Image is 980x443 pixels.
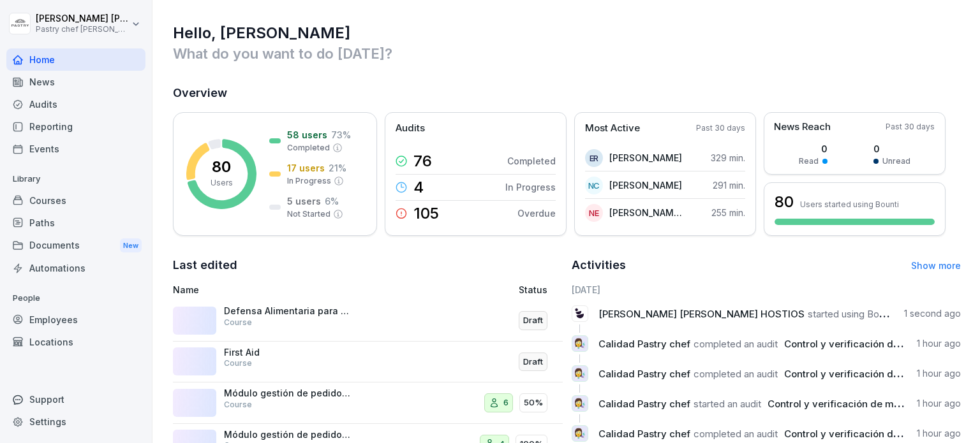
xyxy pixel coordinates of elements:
p: 21 % [329,161,346,175]
p: 👩‍🔬 [574,395,586,412]
p: 50% [524,396,543,409]
div: New [120,238,142,253]
p: 0 [799,142,828,156]
p: 👩‍🔬 [574,335,586,352]
p: 329 min. [711,151,745,164]
span: Calidad Pastry chef [598,428,690,440]
a: Settings [6,410,145,433]
h1: Hello, [PERSON_NAME] [173,23,961,43]
p: 1 second ago [904,307,961,320]
a: Events [6,138,145,160]
a: Módulo gestión de pedidos administradorCourse650% [173,382,563,424]
p: [PERSON_NAME] [PERSON_NAME] [609,206,683,219]
p: 1 hour ago [917,427,961,440]
p: 6 [503,396,509,409]
p: Library [6,169,145,189]
p: Completed [287,142,330,154]
div: Support [6,388,145,410]
p: In Progress [287,175,331,187]
p: Users [211,177,233,189]
p: [PERSON_NAME] [609,151,682,164]
p: 58 users [287,128,327,142]
span: Calidad Pastry chef [598,398,690,410]
p: 73 % [331,128,351,142]
p: 105 [413,206,439,221]
a: Reporting [6,115,145,138]
p: 291 min. [713,178,745,192]
h2: Activities [572,256,626,274]
div: Home [6,48,145,71]
p: News Reach [774,120,831,134]
a: Automations [6,257,145,279]
p: Read [799,156,819,167]
p: Course [224,399,252,410]
p: Audits [396,121,425,136]
div: ER [585,149,603,167]
span: Calidad Pastry chef [598,338,690,350]
span: Control y verificación de manipuladores [784,368,971,380]
span: Calidad Pastry chef [598,368,690,380]
span: Control y verificación de manipuladores [768,398,954,410]
p: 👩‍🔬 [574,365,586,382]
p: Módulo gestión de pedidos administrador [224,388,352,399]
span: started using Bounti [808,308,895,320]
p: Past 30 days [886,121,935,133]
p: Draft [523,314,543,327]
span: completed an audit [694,338,778,350]
a: Locations [6,331,145,353]
h2: Last edited [173,256,563,274]
p: What do you want to do [DATE]? [173,43,961,64]
a: Courses [6,189,145,212]
p: 0 [873,142,910,156]
p: Defensa Alimentaria para Operarios de Producción [224,305,352,317]
div: NE [585,204,603,222]
div: Documents [6,234,145,258]
p: In Progress [505,180,556,194]
p: 5 users [287,194,321,208]
p: Past 30 days [696,122,745,134]
p: 1 hour ago [917,367,961,380]
span: Control y verificación de manipuladores [784,428,971,440]
p: [PERSON_NAME] [609,178,682,192]
p: 255 min. [711,206,745,219]
p: 6 % [325,194,339,208]
span: completed an audit [694,428,778,440]
span: completed an audit [694,368,778,380]
a: Defensa Alimentaria para Operarios de ProducciónCourseDraft [173,300,563,342]
p: Módulo gestión de pedidos alistador [224,429,352,440]
a: News [6,71,145,93]
p: 4 [413,180,424,195]
span: started an audit [694,398,761,410]
p: Users started using Bounti [800,200,899,209]
p: 80 [212,159,231,175]
p: 76 [413,154,432,169]
p: Course [224,358,252,369]
a: Show more [911,260,961,271]
p: Draft [523,356,543,368]
p: Most Active [585,121,640,136]
a: Paths [6,212,145,234]
p: 1 hour ago [917,397,961,410]
a: Audits [6,93,145,115]
p: [PERSON_NAME] [PERSON_NAME] HOSTIOS [36,13,129,24]
h2: Overview [173,84,961,102]
p: 1 hour ago [917,337,961,350]
p: 👩‍🔬 [574,425,586,442]
p: Overdue [517,207,556,220]
p: People [6,288,145,309]
p: Pastry chef [PERSON_NAME] y Cocina gourmet [36,25,129,34]
a: Employees [6,309,145,331]
div: NC [585,177,603,194]
p: Unread [882,156,910,167]
p: Status [519,283,547,296]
